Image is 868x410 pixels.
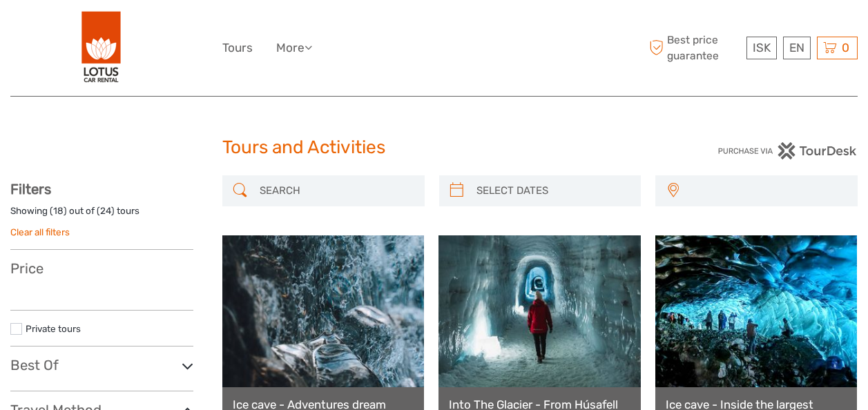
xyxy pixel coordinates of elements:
a: Private tours [26,323,81,334]
span: ISK [753,41,771,55]
a: Clear all filters [10,226,70,237]
img: 443-e2bd2384-01f0-477a-b1bf-f993e7f52e7d_logo_big.png [81,10,122,86]
div: EN [783,37,811,59]
img: PurchaseViaTourDesk.png [717,142,858,159]
label: 24 [100,204,111,217]
a: Tours [222,38,253,58]
h3: Best Of [10,357,193,373]
label: 18 [53,204,64,217]
h3: Price [10,260,193,277]
a: More [276,38,312,58]
span: Best price guarantee [646,32,743,63]
input: SELECT DATES [471,179,635,203]
strong: Filters [10,181,51,197]
input: SEARCH [254,179,418,203]
h1: Tours and Activities [222,137,646,159]
span: 0 [840,41,851,55]
div: Showing ( ) out of ( ) tours [10,204,193,226]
